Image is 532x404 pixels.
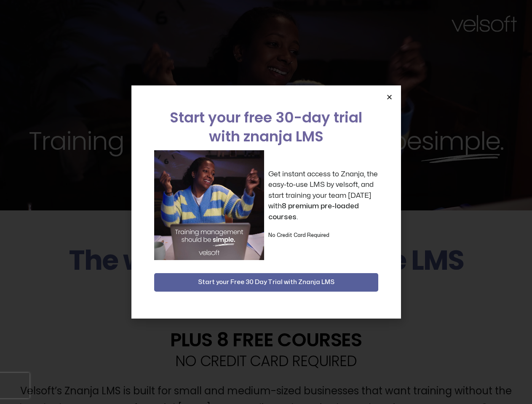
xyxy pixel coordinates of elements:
[386,94,393,100] a: Close
[268,202,359,221] strong: 8 premium pre-loaded courses
[154,108,378,146] h2: Start your free 30-day trial with znanja LMS
[268,233,329,238] strong: No Credit Card Required
[268,169,378,223] p: Get instant access to Znanja, the easy-to-use LMS by velsoft, and start training your team [DATE]...
[154,150,264,260] img: a woman sitting at her laptop dancing
[154,273,378,292] button: Start your Free 30 Day Trial with Znanja LMS
[198,277,334,287] span: Start your Free 30 Day Trial with Znanja LMS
